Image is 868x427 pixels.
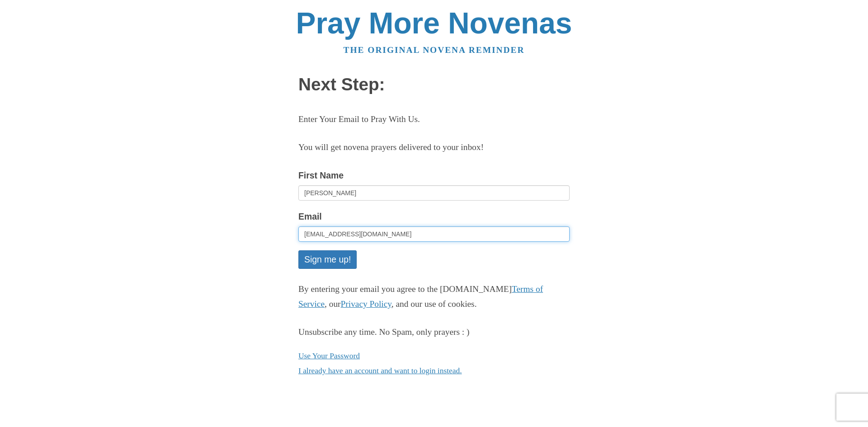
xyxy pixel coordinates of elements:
[298,282,570,312] p: By entering your email you agree to the [DOMAIN_NAME] , our , and our use of cookies.
[341,299,392,309] a: Privacy Policy
[298,366,462,375] a: I already have an account and want to login instead.
[298,168,344,183] label: First Name
[298,75,570,94] h1: Next Step:
[298,250,357,269] button: Sign me up!
[298,209,322,224] label: Email
[298,351,360,360] a: Use Your Password
[344,45,525,55] a: The original novena reminder
[298,112,570,127] p: Enter Your Email to Pray With Us.
[298,325,570,340] div: Unsubscribe any time. No Spam, only prayers : )
[298,185,570,201] input: Optional
[296,6,572,40] a: Pray More Novenas
[298,140,570,155] p: You will get novena prayers delivered to your inbox!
